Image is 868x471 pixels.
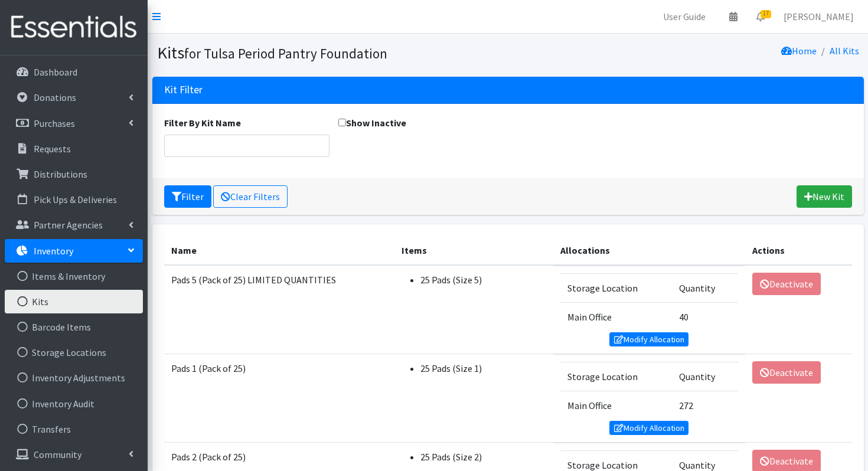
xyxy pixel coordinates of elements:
a: Purchases [5,112,143,135]
td: Pads 1 (Pack of 25) [164,354,395,443]
th: Name [164,236,395,265]
a: Distributions [5,162,143,186]
p: Requests [34,143,71,155]
p: Partner Agencies [34,219,103,231]
a: All Kits [830,45,859,57]
label: Show Inactive [338,116,406,130]
a: Inventory Adjustments [5,366,143,390]
p: Purchases [34,117,75,129]
a: User Guide [654,5,715,28]
label: Filter By Kit Name [164,116,241,130]
li: 25 Pads (Size 5) [420,273,546,287]
td: Main Office [560,302,672,331]
td: Storage Location [560,362,672,391]
li: 25 Pads (Size 2) [420,450,546,464]
small: for Tulsa Period Pantry Foundation [184,45,387,62]
td: Quantity [672,362,738,391]
td: Main Office [560,391,672,420]
span: 17 [761,10,771,18]
th: Items [394,236,553,265]
input: Show Inactive [338,119,346,126]
a: Pick Ups & Deliveries [5,188,143,211]
p: Dashboard [34,66,77,78]
p: Inventory [34,245,73,257]
a: Modify Allocation [609,421,688,435]
a: Requests [5,137,143,161]
a: Community [5,443,143,466]
a: 17 [747,5,774,28]
a: Home [781,45,817,57]
td: 40 [672,302,738,331]
a: New Kit [797,185,852,208]
p: Donations [34,91,76,103]
a: Storage Locations [5,341,143,364]
li: 25 Pads (Size 1) [420,361,546,375]
a: Items & Inventory [5,264,143,288]
a: Inventory Audit [5,392,143,416]
th: Allocations [553,236,745,265]
h1: Kits [157,42,504,63]
a: [PERSON_NAME] [774,5,863,28]
a: Kits [5,290,143,313]
h3: Kit Filter [164,84,203,96]
a: Barcode Items [5,315,143,339]
button: Filter [164,185,211,208]
a: Donations [5,86,143,109]
p: Distributions [34,168,87,180]
a: Inventory [5,239,143,263]
a: Clear Filters [213,185,288,208]
td: 272 [672,391,738,420]
a: Dashboard [5,60,143,84]
img: HumanEssentials [5,8,143,47]
td: Storage Location [560,273,672,302]
p: Pick Ups & Deliveries [34,194,117,205]
a: Partner Agencies [5,213,143,237]
a: Modify Allocation [609,332,688,346]
p: Community [34,449,81,460]
td: Pads 5 (Pack of 25) LIMITED QUANTITIES [164,265,395,354]
th: Actions [745,236,852,265]
a: Transfers [5,417,143,441]
td: Quantity [672,273,738,302]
